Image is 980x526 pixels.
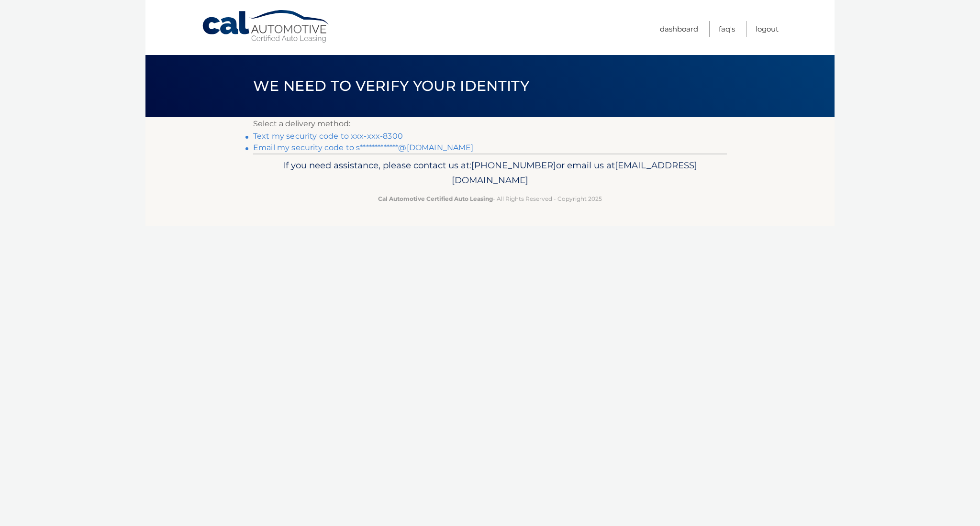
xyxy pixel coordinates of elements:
a: Cal Automotive [201,10,331,44]
p: Select a delivery method: [253,117,727,131]
span: We need to verify your identity [253,77,529,95]
a: Logout [756,21,779,37]
a: FAQ's [719,21,735,37]
a: Dashboard [660,21,698,37]
a: Text my security code to xxx-xxx-8300 [253,131,403,141]
span: [PHONE_NUMBER] [471,160,556,171]
p: If you need assistance, please contact us at: or email us at [259,158,721,188]
p: - All Rights Reserved - Copyright 2025 [259,194,721,204]
strong: Cal Automotive Certified Auto Leasing [378,195,493,202]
